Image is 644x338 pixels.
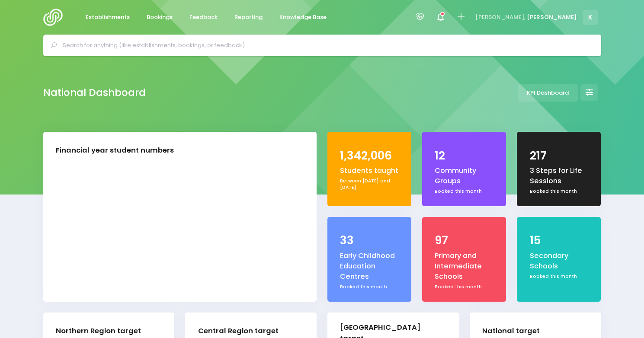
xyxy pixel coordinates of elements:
[435,188,493,195] div: Booked this month
[435,166,493,187] div: Community Groups
[56,326,141,337] div: Northern Region target
[183,9,225,26] a: Feedback
[340,147,399,164] div: 1,342,006
[340,251,399,282] div: Early Childhood Education Centres
[530,166,589,187] div: 3 Steps for Life Sessions
[234,13,263,22] span: Reporting
[140,9,180,26] a: Bookings
[56,145,174,156] div: Financial year student numbers
[86,13,130,22] span: Establishments
[530,188,589,195] div: Booked this month
[435,147,493,164] div: 12
[530,232,589,249] div: 15
[79,9,137,26] a: Establishments
[340,232,399,249] div: 33
[340,178,399,191] div: Between [DATE] and [DATE]
[435,284,493,290] div: Booked this month
[340,284,399,290] div: Booked this month
[227,9,270,26] a: Reporting
[530,273,589,280] div: Booked this month
[63,39,589,52] input: Search for anything (like establishments, bookings, or feedback)
[43,87,146,99] h2: National Dashboard
[43,9,68,26] img: Logo
[279,13,327,22] span: Knowledge Base
[435,232,493,249] div: 97
[482,326,540,337] div: National target
[272,9,334,26] a: Knowledge Base
[189,13,218,22] span: Feedback
[583,10,598,25] span: K
[435,251,493,282] div: Primary and Intermediate Schools
[475,13,525,22] span: [PERSON_NAME],
[147,13,173,22] span: Bookings
[340,166,399,176] div: Students taught
[198,326,279,337] div: Central Region target
[530,147,589,164] div: 217
[527,13,577,22] span: [PERSON_NAME]
[530,251,589,272] div: Secondary Schools
[518,84,578,102] a: KPI Dashboard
